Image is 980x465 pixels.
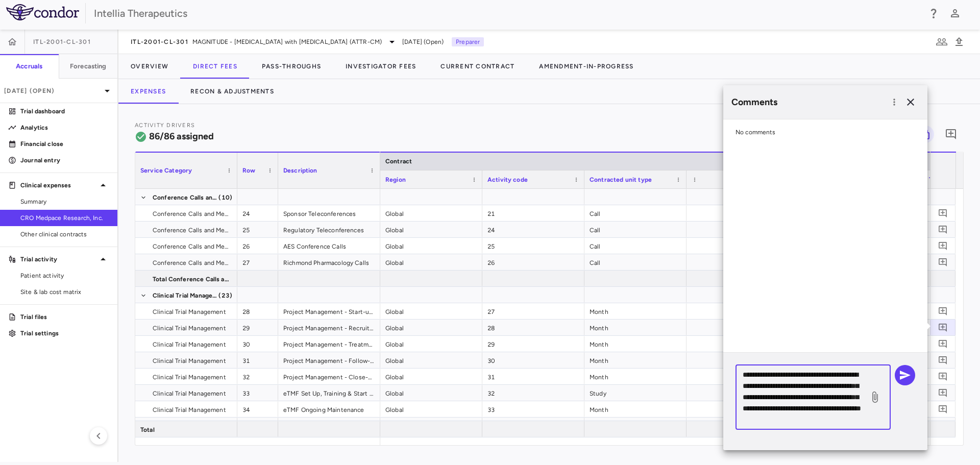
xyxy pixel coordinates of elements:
span: Conference Calls and Meetings [153,238,231,255]
span: Clinical Trial Management [153,353,226,369]
button: Add comment [936,321,950,334]
div: Global [380,385,482,401]
div: Project Management - Follow-up Interval [278,352,380,368]
div: Global [380,238,482,254]
h6: Comments [731,95,887,109]
div: Project Management - Close-out Interval [278,369,380,384]
div: 60.00 [687,238,789,254]
h6: Accruals [16,62,42,71]
div: 25 [482,238,584,254]
div: Global [380,205,482,221]
div: 254.00 [687,205,789,221]
button: Add comment [936,239,950,253]
span: [DATE] (Open) [402,37,444,46]
span: Total Conference Calls and Meetings [153,271,231,287]
div: 29 [237,320,278,335]
div: Global [380,352,482,368]
span: Clinical Trial Management [153,287,217,304]
div: 31 [482,369,584,384]
div: Call [584,238,687,254]
button: Add comment [936,402,950,416]
div: 31 [237,352,278,368]
div: Global [380,401,482,417]
div: 27 [482,303,584,319]
div: 18.50 [687,352,789,368]
div: Call [584,254,687,270]
div: 33 [237,385,278,401]
div: 30 [482,352,584,368]
span: Contracted unit type [590,176,652,183]
div: 29 [482,336,584,352]
span: Contract [385,158,412,165]
div: AES Conference Calls [278,238,380,254]
div: 30 [237,336,278,352]
span: ITL-2001-CL-301 [33,38,91,46]
div: 27.60 [687,320,789,335]
span: Other clinical contracts [20,230,109,239]
span: Activity code [487,176,528,183]
div: 20.60 [687,303,789,319]
svg: Add comment [938,339,948,349]
div: Global [380,303,482,319]
svg: Add comment [938,388,948,398]
h6: Forecasting [70,62,107,71]
div: Project Management - Treatment Interval [278,336,380,352]
button: Add comment [936,304,950,318]
span: Region [385,176,406,183]
span: ITL-2001-CL-301 [131,38,188,46]
svg: Add comment [938,241,948,251]
div: 27 [237,254,278,270]
div: eTMF Ongoing Maintenance [278,401,380,417]
div: Global [380,320,482,335]
span: Clinical Trial Management [153,418,226,434]
span: Clinical Trial Management [153,369,226,385]
button: Investigator Fees [333,54,428,79]
span: Site & lab cost matrix [20,287,109,297]
div: 3.20 [687,336,789,352]
h6: 86/86 assigned [149,130,214,143]
button: Add comment [936,337,950,351]
div: Month [584,303,687,319]
svg: Add comment [938,257,948,267]
button: Recon & Adjustments [178,79,286,104]
p: Clinical expenses [20,181,97,190]
p: Preparer [452,37,484,46]
div: 28 [482,320,584,335]
div: Month [584,320,687,335]
div: — [687,421,789,437]
button: Current Contract [428,54,527,79]
span: Service Category [140,167,192,174]
button: Add comment [942,126,960,143]
div: 1.00 [687,385,789,401]
button: Add comment [936,419,950,432]
div: Richmond Pharmacology Calls [278,254,380,270]
svg: Add comment [938,208,948,218]
div: — [687,271,789,286]
span: Conference Calls and Meetings [153,222,231,238]
div: 57.30 [687,401,789,417]
span: Summary [20,197,109,206]
div: Project Management - Recruitment Interval [278,320,380,335]
span: Total [140,422,155,438]
span: CRO Medpace Research, Inc. [20,213,109,223]
span: (10) [218,189,232,206]
p: Trial settings [20,329,109,338]
button: Add comment [936,370,950,383]
span: Clinical Trial Management [153,402,226,418]
span: Patient activity [20,271,109,280]
div: Study [584,385,687,401]
div: Project Management - Start-up Interval [278,303,380,319]
div: — [687,189,789,205]
div: Regulatory Teleconferences [278,222,380,237]
div: Month [584,369,687,384]
div: Month [584,401,687,417]
p: [DATE] (Open) [4,86,101,95]
div: 142.00 [687,222,789,237]
div: 32 [237,369,278,384]
div: Global [380,369,482,384]
svg: Add comment [945,128,957,140]
span: MAGNITUDE - [MEDICAL_DATA] with [MEDICAL_DATA] (ATTR-CM) [192,37,382,46]
span: Description [283,167,317,174]
div: Intellia Therapeutics [94,6,921,21]
svg: Add comment [938,225,948,234]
